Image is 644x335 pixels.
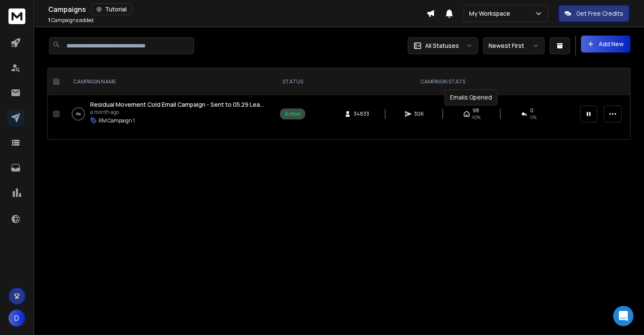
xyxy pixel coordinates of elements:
span: 82 % [473,114,481,121]
p: My Workspace [469,9,514,18]
span: 1 [48,17,50,24]
button: Add New [581,36,630,53]
div: Active [285,111,301,117]
span: Residual Movement Cold Email Campaign - Sent to 05.29 Leads [90,100,267,108]
span: 98 [473,107,479,114]
button: D [8,310,25,327]
p: a month ago [90,109,266,116]
span: 0 % [530,114,536,121]
td: 0%Residual Movement Cold Email Campaign - Sent to 05.29 Leadsa month agoRM Campaign 1 [63,95,275,133]
button: Tutorial [91,3,132,15]
span: 0 [530,107,533,114]
a: Residual Movement Cold Email Campaign - Sent to 05.29 Leads [90,100,266,109]
th: CAMPAIGN NAME [63,68,275,95]
div: Campaigns [48,3,426,15]
p: 0 % [76,110,81,118]
span: 34833 [354,111,369,117]
p: RM Campaign 1 [99,117,135,124]
div: Open Intercom Messenger [613,306,633,326]
div: Emails Opened [445,89,498,105]
th: STATUS [275,68,310,95]
button: Get Free Credits [558,5,629,22]
span: 306 [414,111,424,117]
th: CAMPAIGN STATS [310,68,575,95]
p: Get Free Credits [576,9,623,18]
p: All Statuses [425,42,459,50]
button: Newest First [483,37,544,54]
p: Campaigns added [48,17,94,24]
